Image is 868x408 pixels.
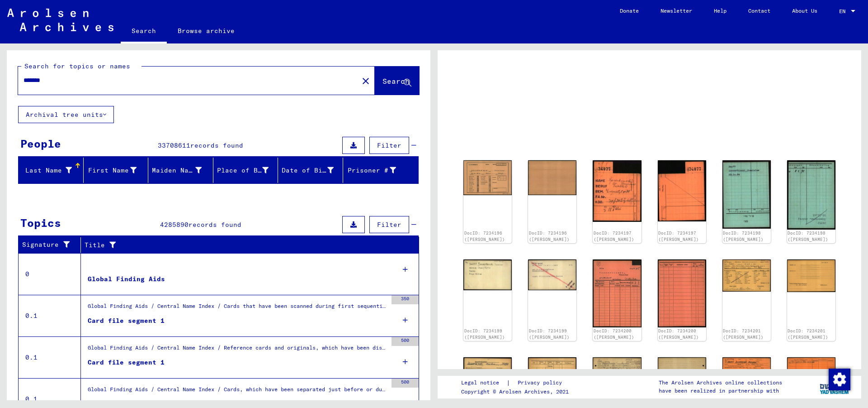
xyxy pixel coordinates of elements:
[88,385,387,398] div: Global Finding Aids / Central Name Index / Cards, which have been separated just before or during...
[347,166,396,175] div: Prisoner #
[160,221,189,229] span: 4285890
[19,295,81,336] td: 0.1
[22,240,74,250] div: Signature
[787,259,835,293] img: 002.jpg
[85,238,410,252] div: Title
[722,160,771,229] img: 001.jpg
[22,163,83,178] div: Last Name
[659,387,782,395] p: have been realized in partnership with
[658,357,706,392] img: 002.jpg
[829,369,850,390] img: Change consent
[461,388,573,396] p: Copyright © Arolsen Archives, 2021
[88,302,387,315] div: Global Finding Aids / Central Name Index / Cards that have been scanned during first sequential m...
[343,158,419,183] mat-header-cell: Prisoner #
[464,230,505,242] a: DocID: 7234196 ([PERSON_NAME])
[158,141,190,149] span: 33708611
[217,163,280,178] div: Place of Birth
[19,158,84,183] mat-header-cell: Last Name
[594,230,634,242] a: DocID: 7234197 ([PERSON_NAME])
[461,378,573,388] div: |
[217,166,269,175] div: Place of Birth
[593,259,641,327] img: 001.jpg
[528,160,576,195] img: 002.jpg
[190,141,243,149] span: records found
[463,259,512,291] img: 001.jpg
[84,158,149,183] mat-header-cell: First Name
[18,106,114,123] button: Archival tree units
[659,379,782,387] p: The Arolsen Archives online collections
[723,328,764,340] a: DocID: 7234201 ([PERSON_NAME])
[529,328,570,340] a: DocID: 7234199 ([PERSON_NAME])
[722,259,771,292] img: 001.jpg
[658,259,706,327] img: 002.jpg
[88,358,165,367] div: Card file segment 1
[148,158,213,183] mat-header-cell: Maiden Name
[464,328,505,340] a: DocID: 7234199 ([PERSON_NAME])
[357,72,375,90] button: Clear
[87,163,148,178] div: First Name
[369,137,409,154] button: Filter
[19,253,81,295] td: 0
[658,160,706,221] img: 002.jpg
[818,375,852,398] img: yv_logo.png
[360,76,371,86] mat-icon: close
[24,62,130,70] mat-label: Search for topics or names
[593,160,641,222] img: 001.jpg
[658,328,699,340] a: DocID: 7234200 ([PERSON_NAME])
[839,8,849,14] span: EN
[7,9,113,31] img: Arolsen_neg.svg
[788,230,828,242] a: DocID: 7234198 ([PERSON_NAME])
[189,221,241,229] span: records found
[392,295,419,304] div: 350
[152,166,202,175] div: Maiden Name
[22,238,83,252] div: Signature
[529,230,570,242] a: DocID: 7234196 ([PERSON_NAME])
[152,163,213,178] div: Maiden Name
[121,20,167,43] a: Search
[19,336,81,378] td: 0.1
[20,135,61,152] div: People
[528,259,576,290] img: 002.jpg
[88,316,165,326] div: Card file segment 1
[463,160,512,195] img: 001.jpg
[282,163,345,178] div: Date of Birth
[377,221,401,229] span: Filter
[213,158,278,183] mat-header-cell: Place of Birth
[88,344,387,356] div: Global Finding Aids / Central Name Index / Reference cards and originals, which have been discove...
[593,357,641,393] img: 001.jpg
[392,379,419,388] div: 500
[722,357,771,392] img: 001.jpg
[88,274,165,284] div: Global Finding Aids
[369,216,409,233] button: Filter
[167,20,245,42] a: Browse archive
[788,328,828,340] a: DocID: 7234201 ([PERSON_NAME])
[658,230,699,242] a: DocID: 7234197 ([PERSON_NAME])
[392,337,419,346] div: 500
[377,141,401,149] span: Filter
[510,378,573,388] a: Privacy policy
[787,160,835,230] img: 002.jpg
[594,328,634,340] a: DocID: 7234200 ([PERSON_NAME])
[20,215,61,231] div: Topics
[347,163,408,178] div: Prisoner #
[85,240,401,250] div: Title
[278,158,343,183] mat-header-cell: Date of Birth
[375,67,419,95] button: Search
[282,166,334,175] div: Date of Birth
[723,230,764,242] a: DocID: 7234198 ([PERSON_NAME])
[382,77,410,86] span: Search
[22,166,72,175] div: Last Name
[461,378,506,388] a: Legal notice
[87,166,137,175] div: First Name
[787,357,835,392] img: 002.jpg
